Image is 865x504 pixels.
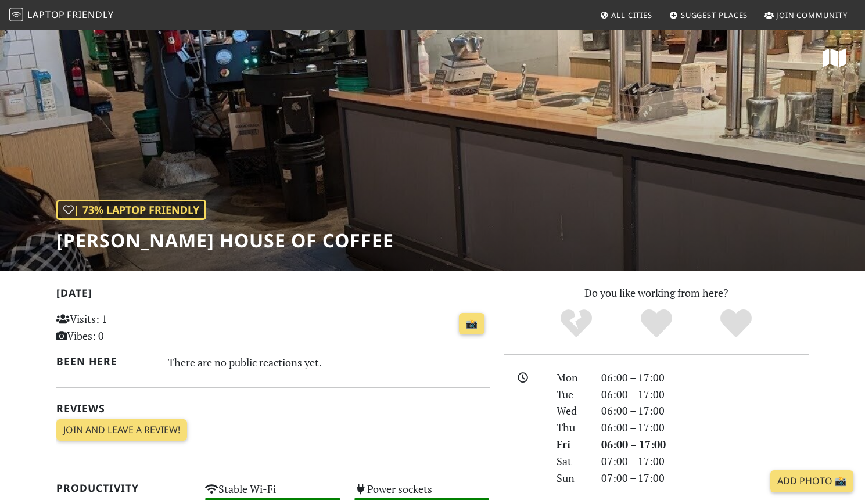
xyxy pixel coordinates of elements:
p: Visits: 1 Vibes: 0 [56,311,192,344]
h2: [DATE] [56,287,490,304]
div: Sun [550,470,594,487]
div: Tue [550,386,594,403]
span: Laptop [27,8,65,21]
div: There are no public reactions yet. [168,353,490,372]
div: Yes [616,308,697,340]
span: Suggest Places [681,10,748,20]
img: LaptopFriendly [9,8,23,21]
span: All Cities [611,10,652,20]
div: 07:00 – 17:00 [594,470,816,487]
div: | 73% Laptop Friendly [56,200,206,220]
div: 06:00 – 17:00 [594,436,816,453]
div: Fri [550,436,594,453]
a: Add Photo 📸 [770,470,853,492]
span: Join Community [776,10,848,20]
div: 06:00 – 17:00 [594,386,816,403]
p: Do you like working from here? [504,285,809,301]
h2: Reviews [56,402,490,415]
a: Suggest Places [665,5,753,26]
a: Join Community [760,5,852,26]
div: Definitely! [696,308,776,340]
h2: Been here [56,355,155,368]
a: Join and leave a review! [56,419,187,441]
div: 06:00 – 17:00 [594,369,816,386]
h1: [PERSON_NAME] House of Coffee [56,229,394,251]
div: Sat [550,453,594,470]
a: All Cities [595,5,657,26]
div: Wed [550,402,594,419]
div: Thu [550,419,594,436]
h2: Productivity [56,482,192,494]
div: 07:00 – 17:00 [594,453,816,470]
div: Mon [550,369,594,386]
div: 06:00 – 17:00 [594,402,816,419]
div: 06:00 – 17:00 [594,419,816,436]
a: LaptopFriendly LaptopFriendly [9,5,114,26]
span: Friendly [67,8,113,21]
a: 📸 [459,313,484,335]
div: No [536,308,616,340]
